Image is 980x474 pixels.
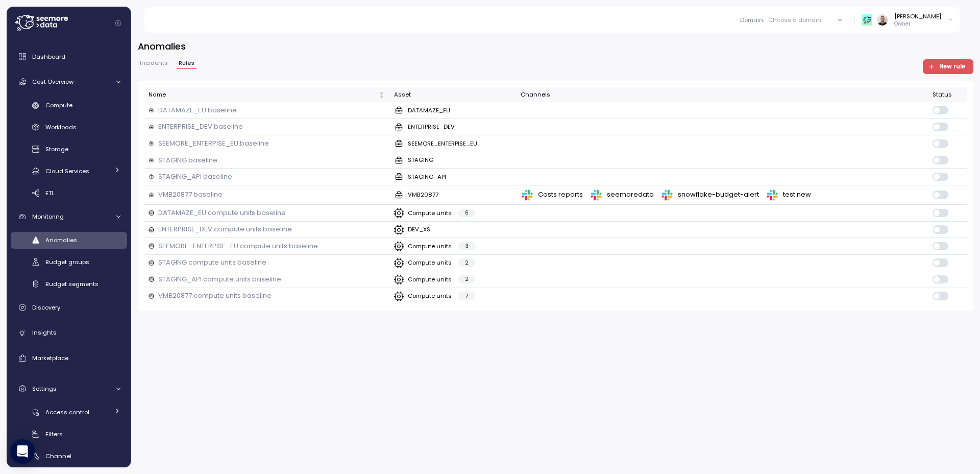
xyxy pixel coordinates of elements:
[11,72,127,92] a: Cost Overview
[149,90,377,100] div: Name
[32,385,57,393] span: Settings
[408,292,452,300] p: Compute units
[408,139,477,148] p: SEEMORE_ENTERPISE_EU
[32,328,57,337] span: Insights
[11,141,127,158] a: Storage
[11,447,127,464] a: Channel
[11,119,127,136] a: Workloads
[45,452,71,460] span: Channel
[408,156,433,164] p: STAGING
[158,155,217,165] p: STAGING baseline
[11,378,127,399] a: Settings
[158,105,237,115] p: DATAMAZE_EU baseline
[465,276,469,283] p: 2
[112,19,125,27] button: Collapse navigation
[158,257,266,268] p: STAGING compute units baseline
[45,101,72,109] span: Compute
[408,106,450,114] p: DATAMAZE_EU
[894,12,941,20] div: [PERSON_NAME]
[408,173,446,181] p: STAGING_API
[923,59,974,74] button: New rule
[740,16,764,24] p: Domain :
[158,224,292,234] p: ENTERPRISE_DEV compute units baseline
[138,40,973,53] h3: Anomalies
[394,90,512,100] div: Asset
[158,274,281,285] p: STAGING_API compute units baseline
[158,122,243,132] p: ENTERPRISE_DEV baseline
[11,426,127,443] a: Filters
[158,241,318,251] p: SEEMORE_ENTERPISE_EU compute units baseline
[408,191,438,199] p: VMB20877
[894,20,941,28] p: Owner
[158,189,223,200] p: VMB20877 baseline
[11,254,127,271] a: Budget groups
[32,303,60,312] span: Discovery
[11,232,127,249] a: Anomalies
[45,145,68,153] span: Storage
[408,209,452,217] p: Compute units
[939,60,965,74] span: New rule
[158,172,232,182] p: STAGING_API baseline
[11,162,127,179] a: Cloud Services
[11,46,127,67] a: Dashboard
[45,408,89,416] span: Access control
[45,123,77,131] span: Workloads
[32,53,65,61] span: Dashboard
[408,123,455,131] p: ENTERPRISE_DEV
[877,14,888,25] img: ACg8ocLvvornSZte8hykj4Ql_Uo4KADYwCbdhP6l2wzgeKKnI41QWxw=s96-c
[933,90,963,100] div: Status
[783,189,811,200] p: test new
[10,439,35,464] div: Open Intercom Messenger
[678,189,759,200] p: snowflake-budget-alert
[45,236,77,244] span: Anomalies
[465,243,469,250] p: 3
[11,206,127,227] a: Monitoring
[158,208,286,218] p: DATAMAZE_EU compute units baseline
[538,189,583,200] p: Costs reports
[140,60,168,66] span: Incidents
[32,78,73,86] span: Cost Overview
[521,90,924,100] div: Channels
[408,242,452,250] p: Compute units
[607,189,654,200] p: seemoredata
[45,189,54,197] span: ETL
[11,348,127,368] a: Marketplace
[45,258,89,266] span: Budget groups
[378,91,385,99] div: Not sorted
[32,212,64,221] span: Monitoring
[11,184,127,201] a: ETL
[11,275,127,292] a: Budget segments
[32,354,68,362] span: Marketplace
[408,225,430,233] p: DEV_XS
[11,323,127,343] a: Insights
[11,404,127,421] a: Access control
[158,291,272,301] p: VMB20877 compute units baseline
[465,209,469,217] p: 6
[179,60,194,66] span: Rules
[45,167,89,175] span: Cloud Services
[862,14,872,25] img: 65f98ecb31a39d60f1f315eb.PNG
[465,293,468,300] p: 7
[45,430,63,438] span: Filters
[144,87,390,102] th: NameNot sorted
[768,16,821,24] div: Choose a domain
[11,97,127,114] a: Compute
[45,280,99,288] span: Budget segments
[158,138,269,149] p: SEEMORE_ENTERPISE_EU baseline
[465,259,469,267] p: 2
[408,258,452,267] p: Compute units
[11,297,127,318] a: Discovery
[408,275,452,283] p: Compute units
